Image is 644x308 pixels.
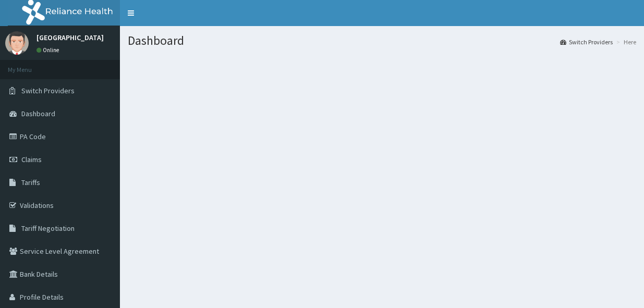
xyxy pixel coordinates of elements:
[128,34,636,47] h1: Dashboard
[21,86,75,95] span: Switch Providers
[614,38,636,46] li: Here
[5,31,29,55] img: User Image
[21,155,42,164] span: Claims
[37,34,104,41] p: [GEOGRAPHIC_DATA]
[37,46,62,54] a: Online
[560,38,613,46] a: Switch Providers
[21,109,55,118] span: Dashboard
[21,224,75,233] span: Tariff Negotiation
[21,178,40,187] span: Tariffs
